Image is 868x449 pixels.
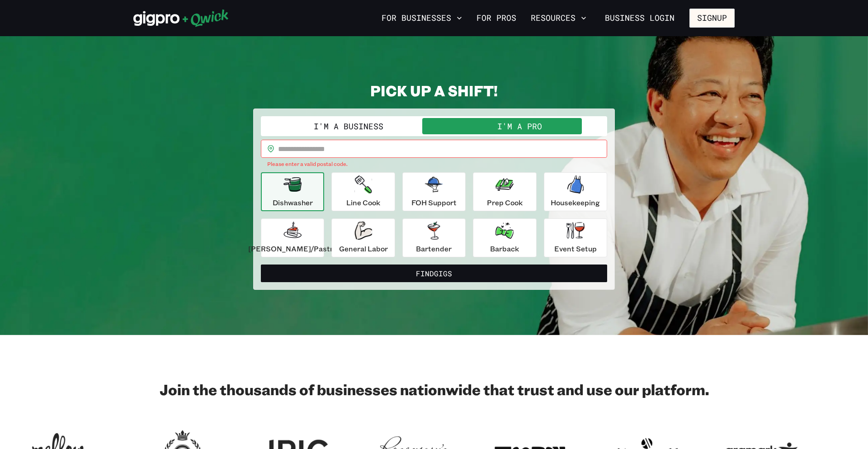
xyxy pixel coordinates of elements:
p: Bartender [416,243,452,254]
button: Event Setup [544,218,607,257]
p: FOH Support [411,197,457,208]
button: [PERSON_NAME]/Pastry [261,218,324,257]
a: Business Login [597,9,682,28]
h2: PICK UP A SHIFT! [253,81,615,99]
button: Dishwasher [261,172,324,211]
button: Resources [527,10,590,26]
p: Line Cook [346,197,380,208]
button: I'm a Pro [434,118,605,134]
button: Line Cook [331,172,395,211]
button: Bartender [402,218,466,257]
button: Signup [689,9,735,28]
button: For Businesses [378,10,466,26]
h2: Join the thousands of businesses nationwide that trust and use our platform. [133,380,735,398]
button: Barback [473,218,536,257]
p: Housekeeping [551,197,600,208]
button: Housekeeping [544,172,607,211]
button: I'm a Business [263,118,434,134]
button: General Labor [331,218,395,257]
p: Event Setup [554,243,597,254]
p: Prep Cook [487,197,523,208]
button: FOH Support [402,172,466,211]
p: Please enter a valid postal code. [267,160,601,169]
button: FindGigs [261,265,607,283]
a: For Pros [473,10,520,26]
p: Barback [490,243,519,254]
p: Dishwasher [273,197,313,208]
p: General Labor [339,243,388,254]
p: [PERSON_NAME]/Pastry [248,243,337,254]
button: Prep Cook [473,172,536,211]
